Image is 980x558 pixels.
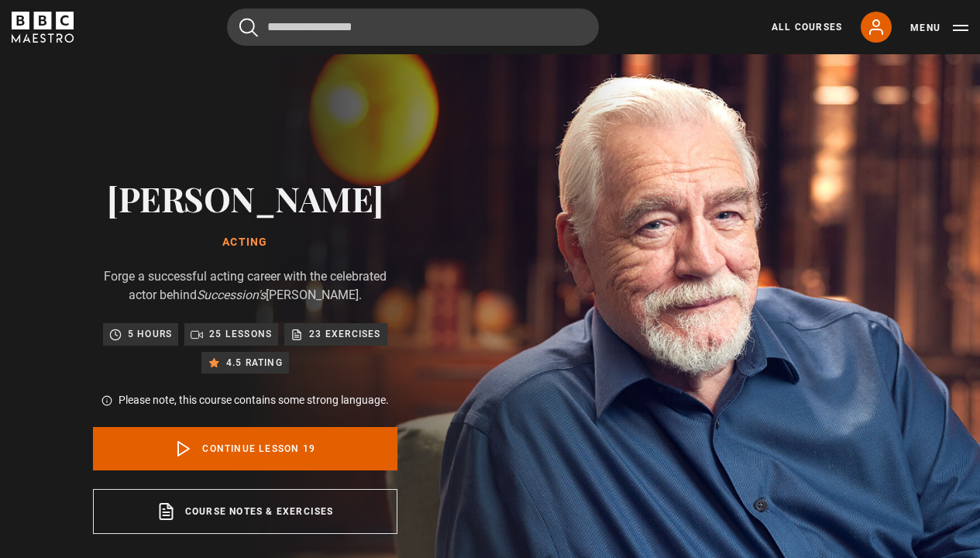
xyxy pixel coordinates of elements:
i: Succession's [197,288,266,302]
p: 23 exercises [309,326,380,342]
p: Forge a successful acting career with the celebrated actor behind [PERSON_NAME]. [93,267,397,305]
a: All Courses [772,20,842,34]
p: 4.5 rating [226,355,283,370]
p: Please note, this course contains some strong language. [119,392,389,408]
a: Course notes & exercises [93,489,397,534]
h2: [PERSON_NAME] [93,178,397,218]
p: 25 lessons [209,326,272,342]
button: Submit the search query [239,18,258,37]
a: Continue lesson 19 [93,427,397,470]
input: Search [227,9,599,46]
button: Toggle navigation [910,20,968,36]
p: 5 hours [128,326,172,342]
h1: Acting [93,236,397,249]
svg: BBC Maestro [12,12,74,43]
